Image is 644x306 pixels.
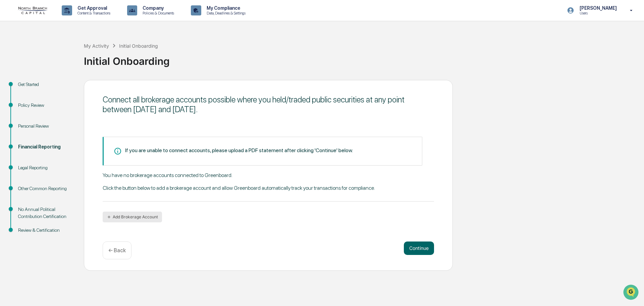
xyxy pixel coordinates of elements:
[18,123,73,130] div: Personal Review
[18,185,73,192] div: Other Common Reporting
[119,43,158,49] div: Initial Onboarding
[47,114,81,119] a: Powered byPylon
[72,5,114,11] p: Get Approval
[103,212,162,222] button: Add Brokerage Account
[125,147,353,154] div: If you are unable to connect accounts, please upload a PDF statement after clicking 'Continue' be...
[18,81,73,88] div: Get Started
[574,11,620,15] p: Users
[623,284,641,302] iframe: Open customer support
[13,97,42,104] span: Data Lookup
[7,85,12,91] div: 🖐️
[404,242,434,255] button: Continue
[137,11,177,15] p: Policies & Documents
[13,85,43,91] span: Preclearance
[49,85,54,91] div: 🗄️
[18,206,73,220] div: No Annual Political Contribution Certification
[108,247,126,254] p: ← Back
[67,114,81,119] span: Pylon
[7,14,122,25] p: How can we help?
[84,50,641,67] div: Initial Onboarding
[72,11,114,15] p: Content & Transactions
[18,227,73,234] div: Review & Certification
[114,53,122,61] button: Start new chat
[84,43,109,49] div: My Activity
[103,172,434,202] div: You have no brokerage accounts connected to Greenboard. Click the button below to add a brokerage...
[4,95,45,107] a: 🔎Data Lookup
[18,143,73,150] div: Financial Reporting
[18,164,73,171] div: Legal Reporting
[103,95,434,114] div: Connect all brokerage accounts possible where you held/traded public securities at any point betw...
[46,82,86,94] a: 🗄️Attestations
[23,58,85,63] div: We're available if you need us!
[7,98,12,103] div: 🔎
[23,51,110,58] div: Start new chat
[7,51,19,63] img: 1746055101610-c473b297-6a78-478c-a979-82029cc54cd1
[137,5,177,11] p: Company
[18,102,73,109] div: Policy Review
[55,85,83,91] span: Attestations
[16,7,48,14] img: logo
[574,5,620,11] p: [PERSON_NAME]
[4,82,46,94] a: 🖐️Preclearance
[201,11,249,15] p: Data, Deadlines & Settings
[201,5,249,11] p: My Compliance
